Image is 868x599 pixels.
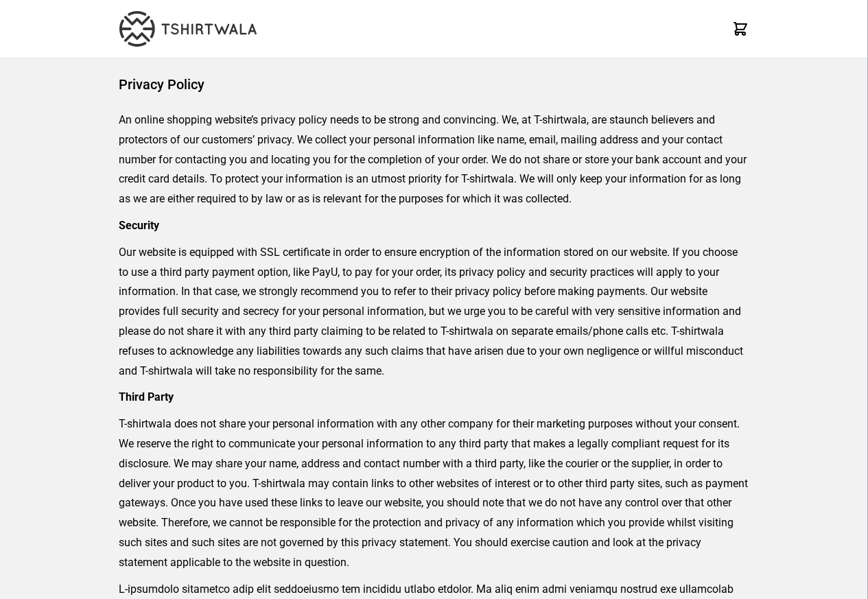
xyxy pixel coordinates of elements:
[119,414,749,572] p: T-shirtwala does not share your personal information with any other company for their marketing p...
[119,390,174,403] strong: Third Party
[119,75,749,94] h1: Privacy Policy
[119,219,159,232] strong: Security
[119,243,749,381] p: Our website is equipped with SSL certificate in order to ensure encryption of the information sto...
[119,110,749,209] p: An online shopping website’s privacy policy needs to be strong and convincing. We, at T-shirtwala...
[119,11,257,47] img: TW-LOGO-400-104.png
